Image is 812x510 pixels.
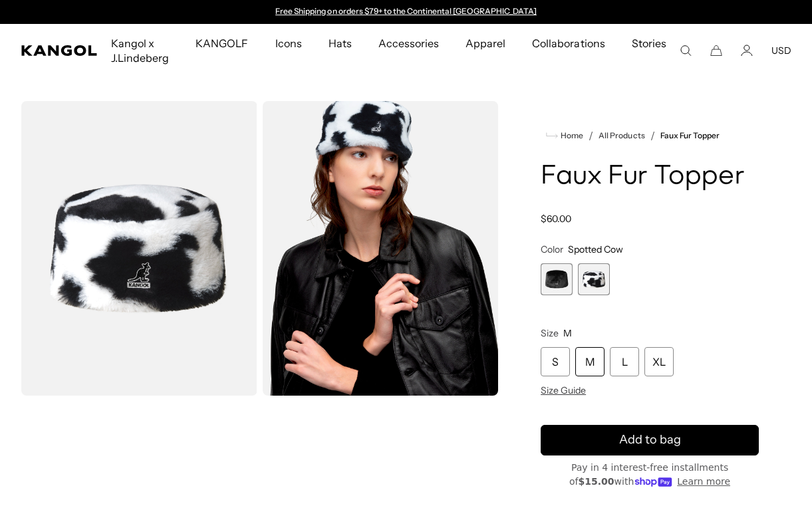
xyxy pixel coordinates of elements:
span: Size Guide [541,384,586,396]
nav: breadcrumbs [541,128,759,144]
button: Cart [710,45,722,57]
a: Kangol x J.Lindeberg [98,24,182,77]
a: Account [741,45,753,57]
div: Announcement [269,7,543,17]
img: color-spotted-cow [21,101,257,396]
a: Apparel [452,24,519,63]
div: M [575,347,605,376]
li: / [583,128,593,144]
span: M [563,327,572,339]
div: S [541,347,570,376]
slideshow-component: Announcement bar [269,7,543,17]
div: XL [644,347,674,376]
button: USD [771,45,791,57]
div: L [610,347,639,376]
a: All Products [599,131,644,140]
span: KANGOLF [196,24,248,63]
a: Stories [618,24,680,77]
button: Add to bag [541,425,759,455]
a: Kangol [21,45,98,56]
span: Stories [632,24,666,77]
a: Icons [262,24,315,63]
span: $60.00 [541,213,571,225]
a: Accessories [365,24,452,63]
span: Spotted Cow [568,243,623,255]
span: Accessories [378,24,439,63]
span: Apparel [466,24,505,63]
summary: Search here [680,45,692,57]
a: Collaborations [519,24,618,63]
div: 2 of 2 [578,263,610,295]
li: / [645,128,655,144]
a: Hats [315,24,365,63]
span: Hats [329,24,352,63]
span: Icons [275,24,302,63]
span: Home [558,131,583,140]
label: Spotted Cow [578,263,610,295]
span: Add to bag [619,431,681,449]
a: KANGOLF [182,24,261,63]
span: Color [541,243,563,255]
span: Size [541,327,559,339]
div: 1 of 2 [269,7,543,17]
h1: Faux Fur Topper [541,162,759,191]
a: Home [546,130,583,142]
div: 1 of 2 [541,263,573,295]
a: Faux Fur Topper [660,131,720,140]
span: Kangol x J.Lindeberg [111,24,169,77]
product-gallery: Gallery Viewer [21,101,498,396]
img: color-spotted-cow [263,101,499,396]
label: Black Solid [541,263,573,295]
a: Free Shipping on orders $79+ to the Continental [GEOGRAPHIC_DATA] [275,6,537,16]
span: Collaborations [532,24,605,63]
